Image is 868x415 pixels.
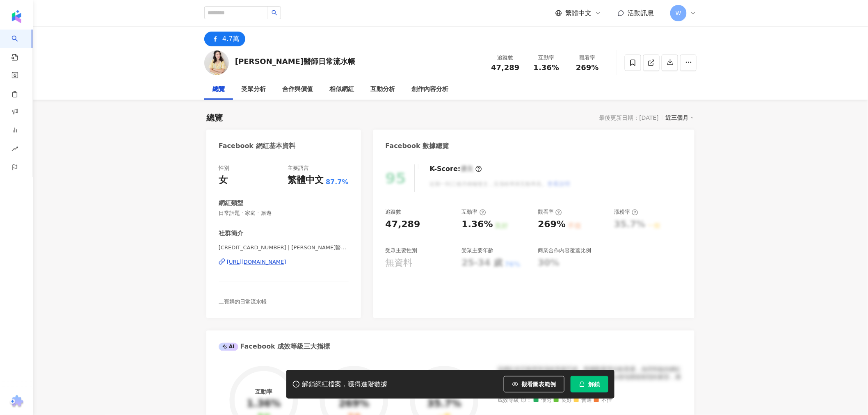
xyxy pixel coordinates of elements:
img: KOL Avatar [204,50,229,75]
div: 主要語言 [288,164,309,172]
div: 女 [219,174,228,187]
span: 活動訊息 [628,9,654,17]
div: 商業合作內容覆蓋比例 [538,247,591,254]
button: 解鎖 [571,376,608,392]
div: 互動分析 [370,84,395,94]
div: 繁體中文 [288,174,324,187]
div: 無資料 [386,257,413,269]
span: 47,289 [491,63,519,72]
div: 該網紅的互動率和漲粉率都不錯，唯獨觀看率比較普通，為同等級的網紅的中低等級，效果不一定會好，但仍然建議可以發包開箱類型的案型，應該會比較有成效！ [498,365,682,390]
span: lock [579,381,585,387]
div: 受眾分析 [241,84,266,94]
div: 追蹤數 [386,208,402,216]
div: 解鎖網紅檔案，獲得進階數據 [302,380,387,389]
div: 受眾主要性別 [386,247,418,254]
a: [URL][DOMAIN_NAME] [219,258,349,266]
div: 創作內容分析 [411,84,448,94]
button: 4.7萬 [204,32,245,46]
div: 總覽 [206,112,223,123]
div: 合作與價值 [282,84,313,94]
div: 觀看率 [572,54,603,62]
div: AI [219,343,238,351]
span: 解鎖 [588,381,600,388]
span: W [676,9,681,18]
span: [CREDIT_CARD_NUMBER] | [PERSON_NAME]醫師日常流水帳 [219,244,349,251]
div: 互動率 [461,208,486,216]
div: 總覽 [212,84,225,94]
div: 1.36% [461,218,493,231]
div: Facebook 網紅基本資料 [219,141,295,150]
span: 觀看圖表範例 [521,381,556,388]
span: 優秀 [534,397,552,404]
button: 觀看圖表範例 [504,376,564,392]
div: Facebook 數據總覽 [386,141,449,150]
div: 1.36% [247,398,281,410]
div: [PERSON_NAME]醫師日常流水帳 [235,56,355,66]
div: 269% [339,398,369,410]
div: 最後更新日期：[DATE] [599,114,659,121]
span: 二寶媽的日常流水帳 [219,299,267,305]
div: [URL][DOMAIN_NAME] [227,258,286,266]
div: 追蹤數 [490,54,521,62]
div: 269% [538,218,566,231]
span: search [272,10,277,16]
div: 受眾主要年齡 [461,247,493,254]
span: 良好 [554,397,572,404]
div: 近三個月 [666,112,694,123]
div: 35.7% [427,398,461,410]
div: 漲粉率 [614,208,638,216]
span: 87.7% [326,178,349,187]
div: K-Score : [430,164,482,173]
div: 觀看率 [538,208,562,216]
div: 4.7萬 [222,33,239,45]
div: 社群簡介 [219,229,243,238]
div: 網紅類型 [219,199,243,207]
div: 相似網紅 [329,84,354,94]
span: 繁體中文 [565,9,592,18]
span: rise [11,141,18,159]
span: 1.36% [534,64,559,72]
a: search [11,30,28,62]
div: Facebook 成效等級三大指標 [219,342,330,351]
div: 成效等級 ： [498,397,682,404]
img: logo icon [10,10,23,23]
div: 性別 [219,164,229,172]
img: chrome extension [9,395,25,408]
span: 普通 [574,397,592,404]
span: 日常話題 · 家庭 · 旅遊 [219,210,349,217]
div: 47,289 [386,218,420,231]
span: 不佳 [594,397,612,404]
div: 互動率 [531,54,562,62]
span: 269% [576,64,599,72]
